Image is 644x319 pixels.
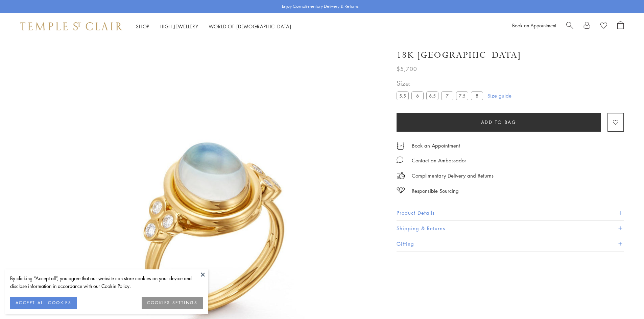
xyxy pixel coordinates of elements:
[600,21,607,31] a: View Wishlist
[512,22,556,29] a: Book an Appointment
[471,91,483,100] label: 8
[412,171,494,180] p: Complimentary Delivery and Returns
[397,205,624,220] button: Product Details
[397,142,405,150] img: icon_appointment.svg
[397,156,403,163] img: MessageIcon-01_2.svg
[412,156,466,165] div: Contact an Ambassador
[397,221,624,236] button: Shipping & Returns
[441,91,453,100] label: 7
[160,23,198,30] a: High JewelleryHigh Jewellery
[412,142,460,149] a: Book an Appointment
[411,91,424,100] label: 6
[136,22,291,31] nav: Main navigation
[10,274,203,290] div: By clicking “Accept all”, you agree that our website can store cookies on your device and disclos...
[397,78,486,89] span: Size:
[610,287,637,312] iframe: Gorgias live chat messenger
[20,22,122,30] img: Temple St. Clair
[397,113,601,132] button: Add to bag
[397,49,521,61] h1: 18K [GEOGRAPHIC_DATA]
[481,118,517,126] span: Add to bag
[456,91,468,100] label: 7.5
[426,91,438,100] label: 6.5
[397,64,417,73] span: $5,700
[142,297,203,309] button: COOKIES SETTINGS
[397,171,405,180] img: icon_delivery.svg
[282,3,359,10] p: Enjoy Complimentary Delivery & Returns
[136,23,149,30] a: ShopShop
[10,297,77,309] button: ACCEPT ALL COOKIES
[412,187,459,195] div: Responsible Sourcing
[617,21,624,31] a: Open Shopping Bag
[209,23,291,30] a: World of [DEMOGRAPHIC_DATA]World of [DEMOGRAPHIC_DATA]
[566,21,573,31] a: Search
[397,187,405,193] img: icon_sourcing.svg
[397,236,624,251] button: Gifting
[487,92,511,99] a: Size guide
[397,91,409,100] label: 5.5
